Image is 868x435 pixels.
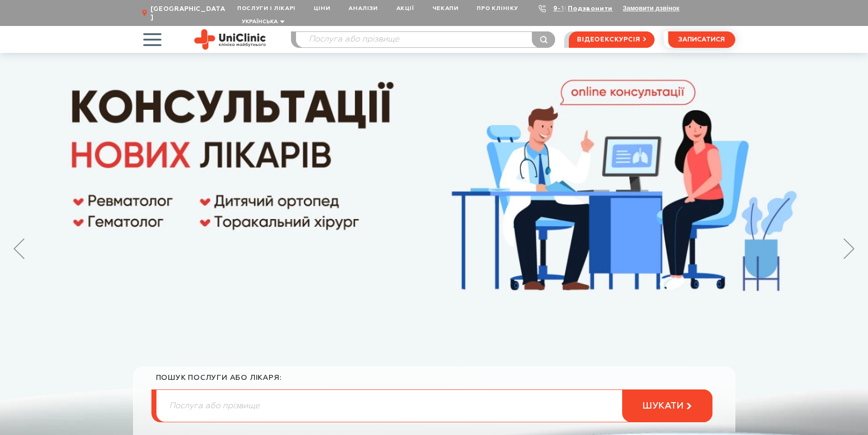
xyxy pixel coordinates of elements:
[577,32,640,47] span: відеоекскурсія
[553,5,573,12] a: 9-103
[623,5,679,12] button: Замовити дзвінок
[239,19,285,26] button: Українська
[642,400,684,412] span: шукати
[156,374,712,389] div: пошук послуги або лікаря:
[678,36,725,43] span: записатися
[668,31,735,48] button: записатися
[151,5,228,21] span: [GEOGRAPHIC_DATA]
[568,5,613,12] a: Подзвонити
[569,31,654,48] a: відеоекскурсія
[156,390,712,422] input: Послуга або прізвище
[242,19,278,25] span: Українська
[194,29,266,50] img: Uniclinic
[296,32,555,47] input: Послуга або прізвище
[622,389,712,422] button: шукати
